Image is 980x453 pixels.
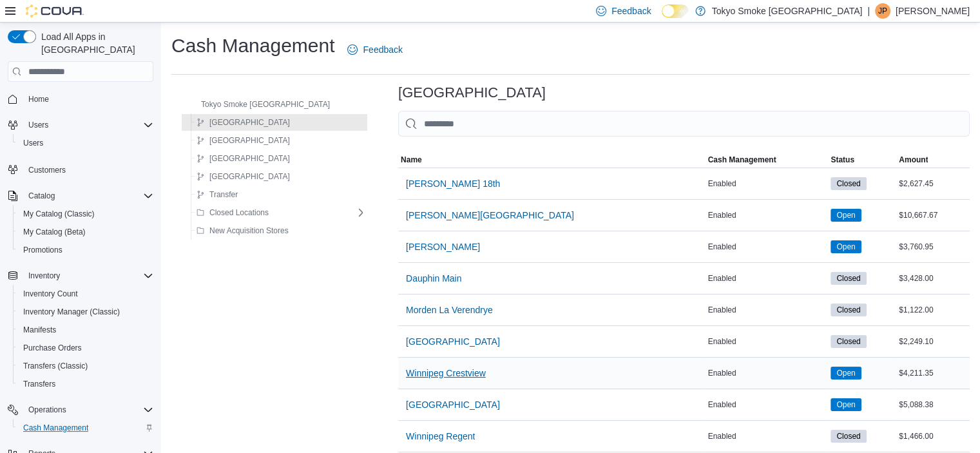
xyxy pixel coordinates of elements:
span: Closed [836,178,860,189]
span: [PERSON_NAME][GEOGRAPHIC_DATA] [406,209,574,222]
span: Open [831,209,861,222]
img: Cova [26,5,84,17]
p: [PERSON_NAME] [896,3,970,19]
span: Home [28,94,49,104]
button: [PERSON_NAME] 18th [401,171,505,197]
span: Inventory Count [23,289,78,299]
span: Inventory Manager (Classic) [18,304,153,320]
span: Promotions [23,245,62,255]
span: [PERSON_NAME] [406,240,480,253]
span: [GEOGRAPHIC_DATA] [209,153,290,164]
span: Open [831,398,861,411]
div: $2,249.10 [896,334,970,349]
span: Name [401,155,422,165]
h3: [GEOGRAPHIC_DATA] [398,85,546,101]
span: Feedback [611,5,651,17]
button: Users [13,134,159,152]
span: Closed [831,177,866,190]
h1: Cash Management [171,33,334,59]
span: My Catalog (Beta) [23,227,86,237]
span: Inventory Count [18,286,153,302]
span: Open [836,367,855,379]
div: $2,627.45 [896,176,970,191]
button: [GEOGRAPHIC_DATA] [401,392,505,418]
button: Status [828,152,896,168]
span: Load All Apps in [GEOGRAPHIC_DATA] [36,30,153,56]
a: Users [18,135,48,151]
div: $1,466.00 [896,429,970,444]
button: My Catalog (Classic) [13,205,159,223]
div: $4,211.35 [896,365,970,381]
a: Cash Management [18,420,93,436]
input: This is a search bar. As you type, the results lower in the page will automatically filter. [398,111,970,137]
div: Enabled [706,271,829,286]
span: Users [23,138,43,148]
div: $5,088.38 [896,397,970,412]
span: Feedback [363,43,402,56]
button: Inventory Manager (Classic) [13,303,159,321]
button: [GEOGRAPHIC_DATA] [191,151,295,166]
span: Open [831,367,861,380]
a: My Catalog (Beta) [18,224,91,240]
span: [GEOGRAPHIC_DATA] [406,335,500,348]
a: Purchase Orders [18,340,87,356]
a: Customers [23,162,71,178]
div: Jonathan Penheiro [875,3,890,19]
input: Dark Mode [662,5,689,18]
button: [PERSON_NAME][GEOGRAPHIC_DATA] [401,202,579,228]
p: | [867,3,870,19]
span: My Catalog (Classic) [23,209,95,219]
span: Catalog [28,191,55,201]
button: [GEOGRAPHIC_DATA] [191,115,295,130]
span: Inventory [23,268,153,284]
span: Closed [831,272,866,285]
button: Catalog [23,188,60,204]
button: Promotions [13,241,159,259]
div: $10,667.67 [896,207,970,223]
span: Tokyo Smoke [GEOGRAPHIC_DATA] [201,99,330,110]
span: Closed [836,304,860,316]
span: Catalog [23,188,153,204]
span: New Acquisition Stores [209,226,289,236]
a: Inventory Count [18,286,83,302]
button: Operations [23,402,72,418]
span: [GEOGRAPHIC_DATA] [209,135,290,146]
span: Users [28,120,48,130]
button: Operations [3,401,159,419]
div: Enabled [706,302,829,318]
span: Transfers [23,379,55,389]
div: Enabled [706,207,829,223]
span: Users [23,117,153,133]
button: Customers [3,160,159,178]
button: Inventory [23,268,65,284]
div: Enabled [706,429,829,444]
div: Enabled [706,239,829,255]
button: [GEOGRAPHIC_DATA] [191,169,295,184]
button: Cash Management [13,419,159,437]
span: Users [18,135,153,151]
span: JP [878,3,887,19]
span: Open [836,399,855,410]
button: Catalog [3,187,159,205]
span: Transfers (Classic) [18,358,153,374]
span: Closed [836,430,860,442]
a: Manifests [18,322,61,338]
span: [GEOGRAPHIC_DATA] [209,117,290,128]
span: Open [836,241,855,253]
a: Inventory Manager (Classic) [18,304,125,320]
span: Operations [28,405,66,415]
button: Name [398,152,706,168]
button: Winnipeg Regent [401,423,480,449]
a: My Catalog (Classic) [18,206,100,222]
span: Home [23,91,153,107]
span: Open [836,209,855,221]
div: Enabled [706,176,829,191]
div: $1,122.00 [896,302,970,318]
div: $3,760.95 [896,239,970,255]
span: Inventory [28,271,60,281]
span: Cash Management [18,420,153,436]
span: Transfers (Classic) [23,361,88,371]
span: Transfers [18,376,153,392]
span: Manifests [23,325,56,335]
